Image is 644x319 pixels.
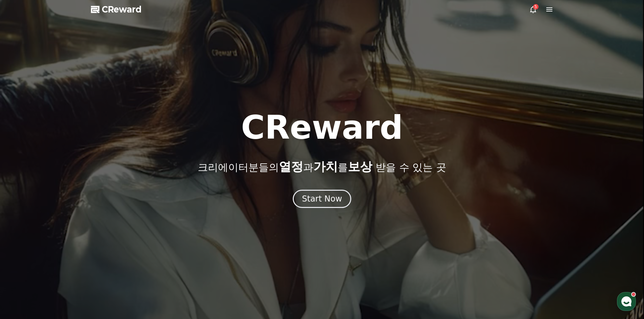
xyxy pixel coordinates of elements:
span: 가치 [313,160,338,174]
button: Start Now [293,190,351,208]
p: 크리에이터분들의 과 를 받을 수 있는 곳 [198,160,446,174]
a: CReward [91,4,142,15]
span: 열정 [279,160,303,174]
h1: CReward [241,111,403,144]
a: Start Now [293,196,351,203]
div: Start Now [302,193,342,204]
span: 보상 [348,160,372,174]
div: 5 [533,4,539,9]
span: CReward [102,4,142,15]
a: 5 [529,5,537,14]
